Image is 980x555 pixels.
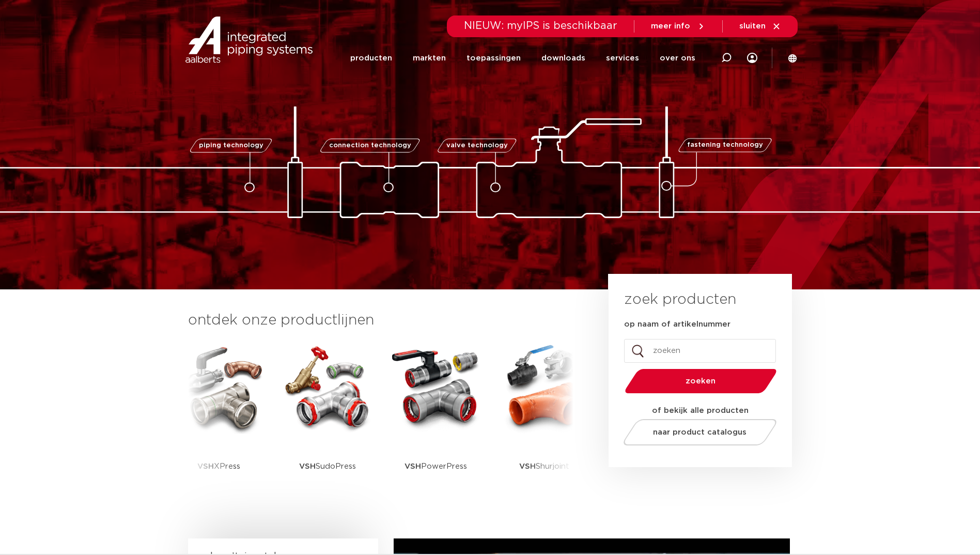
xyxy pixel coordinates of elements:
a: VSHPowerPress [390,341,483,499]
a: VSHXPress [173,341,266,499]
a: VSHSudoPress [281,341,374,499]
span: valve technology [446,142,508,149]
a: over ons [660,38,695,78]
span: connection technology [329,142,411,149]
h3: zoek producten [624,289,736,310]
a: downloads [541,38,585,78]
a: VSHShurjoint [498,341,591,499]
span: sluiten [739,22,766,30]
strong: of bekijk alle producten [652,407,749,414]
p: Shurjoint [519,434,569,499]
span: naar product catalogus [653,428,746,436]
a: markten [413,38,446,78]
input: zoeken [624,339,776,363]
a: meer info [651,22,706,31]
a: services [606,38,639,78]
span: zoeken [651,377,750,385]
a: producten [350,38,392,78]
label: op naam of artikelnummer [624,319,730,330]
span: fastening technology [687,142,763,149]
button: zoeken [620,368,781,394]
span: NIEUW: myIPS is beschikbaar [464,21,617,31]
a: sluiten [739,22,781,31]
p: SudoPress [299,434,356,499]
a: naar product catalogus [620,419,779,445]
p: XPress [197,434,240,499]
h3: ontdek onze productlijnen [188,310,573,331]
strong: VSH [519,463,536,470]
a: toepassingen [466,38,521,78]
nav: Menu [350,38,695,78]
strong: VSH [405,463,421,470]
span: piping technology [199,142,263,149]
strong: VSH [299,463,316,470]
p: PowerPress [405,434,467,499]
strong: VSH [197,463,214,470]
span: meer info [651,22,690,30]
